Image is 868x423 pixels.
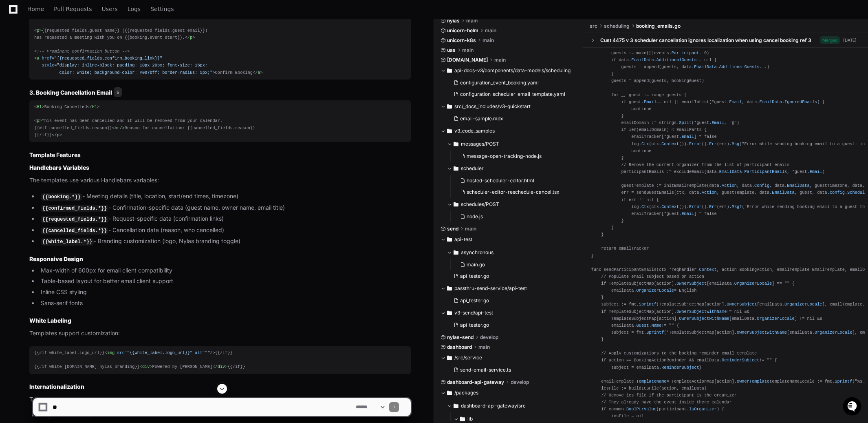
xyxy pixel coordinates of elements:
[679,134,694,139] span: .Email
[709,120,724,125] span: .Email
[757,100,782,104] span: .EmailData
[447,235,452,244] svg: Directory
[128,7,141,11] span: Logs
[57,133,59,137] span: p
[696,267,716,272] span: .Context
[482,37,494,44] span: main
[38,203,411,213] li: - Confirmation-specific data (guest name, owner name, email title)
[28,69,103,75] div: We're available if you need us!
[41,216,108,223] code: {{requested_fields.*}}
[441,282,577,295] button: passthru-send-service/api-test
[461,165,484,172] span: scheduler
[457,211,572,222] button: node.js
[57,85,99,92] a: Powered byPylon
[29,89,112,96] strong: 3. Booking Cancellation Email
[127,350,192,355] span: "{{white_label.logo_url}}"
[41,193,82,201] code: {{booking.*}}
[636,23,681,29] span: booking_emails.go
[447,226,458,232] span: send
[511,379,529,385] span: develop
[34,104,406,139] div: Booking Cancelled This event has been cancelled and it will be removed from your calendar. {{#if ...
[590,23,597,29] span: src
[644,330,664,335] span: .Sprintf
[812,330,853,335] span: .OrganizerLocale
[29,151,411,159] h2: Template Features
[447,27,478,34] span: unicorn-helm
[674,309,727,314] span: .OwnerSubjectWithName
[450,77,572,89] button: configuration_event_booking.yaml
[42,63,54,68] span: style
[460,273,489,279] span: api_tester.go
[38,192,411,202] li: - Meeting details (title, location, start/end times, timezone)
[447,344,472,350] span: dashboard
[28,61,134,69] div: Start new chat
[140,364,152,369] span: < >
[37,104,42,109] span: H1
[29,329,411,338] p: Templates support customization:
[639,142,649,146] span: .Ctx
[41,205,108,212] code: {{confirmed_fields.*}}
[784,183,810,188] span: .EmailData
[38,288,411,297] li: Inline CSS styling
[460,367,511,373] span: send-email-service.ts
[460,322,489,328] span: api_tester.go
[441,233,577,246] button: api-test
[732,281,772,286] span: .OrganizerLocale
[441,306,577,319] button: v3-send/api-test
[729,142,740,146] span: .Msg
[29,176,411,185] p: The templates use various Handlebars variables:
[212,364,227,369] span: </ >
[467,213,483,220] span: node.js
[447,246,577,259] button: asynchronous
[34,13,406,76] div: Booking Requested {{requested_fields.guest_name}} ({{requested_fields.guest_email}}) has requeste...
[42,56,52,61] span: href
[447,353,452,363] svg: Directory
[447,137,577,151] button: messages/POST
[29,255,83,262] strong: Responsive Design
[494,57,506,63] span: main
[454,128,495,134] span: v3_code_samples
[454,285,527,292] span: passthru-send-service/api-test
[34,28,42,33] span: < >
[195,350,202,355] span: alt
[754,316,795,321] span: .OrganizerLocale
[218,364,225,369] span: div
[447,102,452,111] svg: Directory
[692,64,717,69] span: .EmailData
[87,104,99,109] span: </ >
[827,190,845,195] span: .Config
[832,379,852,384] span: .Sprintf
[205,350,210,355] span: ""
[258,70,260,75] span: a
[81,86,99,92] span: Pylon
[485,27,496,34] span: main
[454,310,493,316] span: v3-send/api-test
[454,199,458,209] svg: Directory
[457,259,572,270] button: main.go
[37,28,39,33] span: p
[447,18,460,24] span: nylas
[719,358,760,363] span: .ReminderSubject
[676,316,729,321] span: .OwnerSubjectWithName
[460,115,503,122] span: email-sample.mdx
[37,56,39,61] span: a
[447,126,452,136] svg: Directory
[719,183,737,188] span: .Action
[457,186,572,198] button: scheduler-editor-reschedule-cancel.tsx
[727,100,742,104] span: .Email
[600,37,811,44] div: Cust 4475 v 3 scheduler cancellation ignores localization when using cancel booking ref 3
[734,379,769,384] span: .OwnerTemplate
[467,153,542,159] span: message-open-tracking-node.js
[190,35,192,40] span: p
[457,175,572,186] button: hosted-scheduler-editor.html
[447,47,456,53] span: uas
[769,190,795,195] span: .EmailData
[654,58,697,62] span: .AdditionalGuests
[8,8,24,24] img: PlayerZero
[699,190,717,195] span: .Action
[38,266,411,275] li: Max-width of 600px for email client compatibility
[38,277,411,286] li: Table-based layout for better email client support
[687,204,702,209] span: .Error
[117,350,124,355] span: src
